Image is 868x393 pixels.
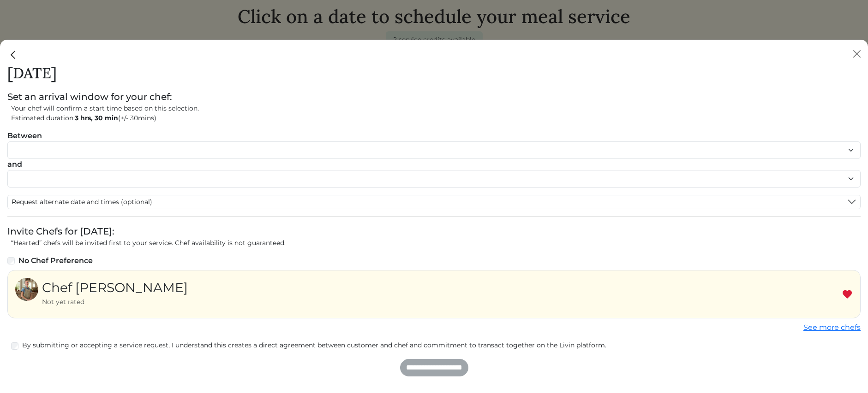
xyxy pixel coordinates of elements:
button: Request alternate date and times (optional) [8,195,860,209]
label: No Chef Preference [18,255,93,266]
div: Chef [PERSON_NAME] [42,278,188,297]
a: Close [7,48,19,59]
p: “Hearted” chefs will be invited first to your service. Chef availability is not guaranteed. [11,238,861,248]
a: See more chefs [803,323,861,332]
div: Estimated duration: (+/- 30mins) [11,113,861,123]
div: Your chef will confirm a start time based on this selection. [11,104,861,113]
button: Close [850,47,864,61]
div: Set an arrival window for your chef: [7,90,861,104]
a: Chef [PERSON_NAME] Not yet rated [15,278,188,311]
label: Between [7,130,42,141]
div: Not yet rated [42,297,188,307]
span: Request alternate date and times (optional) [12,197,152,207]
label: and [7,159,22,170]
strong: 3 hrs, 30 min [75,114,118,122]
label: By submitting or accepting a service request, I understand this creates a direct agreement betwee... [22,340,861,350]
img: b64703ed339b54c2c4b6dc4b178d5e4b [15,278,38,301]
h1: [DATE] [7,65,861,82]
img: Remove Favorite chef [842,289,853,300]
img: back_caret-0738dc900bf9763b5e5a40894073b948e17d9601fd527fca9689b06ce300169f.svg [7,49,19,61]
div: Invite Chefs for [DATE]: [7,224,861,238]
